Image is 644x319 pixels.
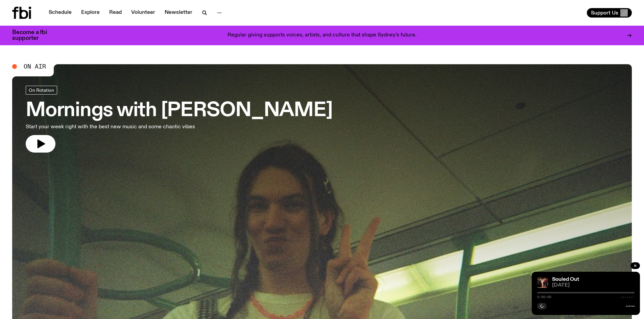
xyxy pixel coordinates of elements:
[77,8,104,18] a: Explore
[105,8,126,18] a: Read
[552,277,579,282] a: Souled Out
[127,8,159,18] a: Volunteer
[537,295,551,299] span: 0:00:00
[620,295,635,299] span: -:--:--
[26,123,199,131] p: Start your week right with the best new music and some chaotic vibes
[12,30,55,41] h3: Become a fbi supporter
[552,283,635,288] span: [DATE]
[228,32,416,38] p: Regular giving supports voices, artists, and culture that shape Sydney’s future.
[29,87,54,92] span: On Rotation
[26,86,333,153] a: Mornings with [PERSON_NAME]Start your week right with the best new music and some chaotic vibes
[26,101,333,120] h3: Mornings with [PERSON_NAME]
[591,10,618,16] span: Support Us
[161,8,196,18] a: Newsletter
[24,63,46,70] span: On Air
[587,8,632,18] button: Support Us
[26,86,57,95] a: On Rotation
[45,8,76,18] a: Schedule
